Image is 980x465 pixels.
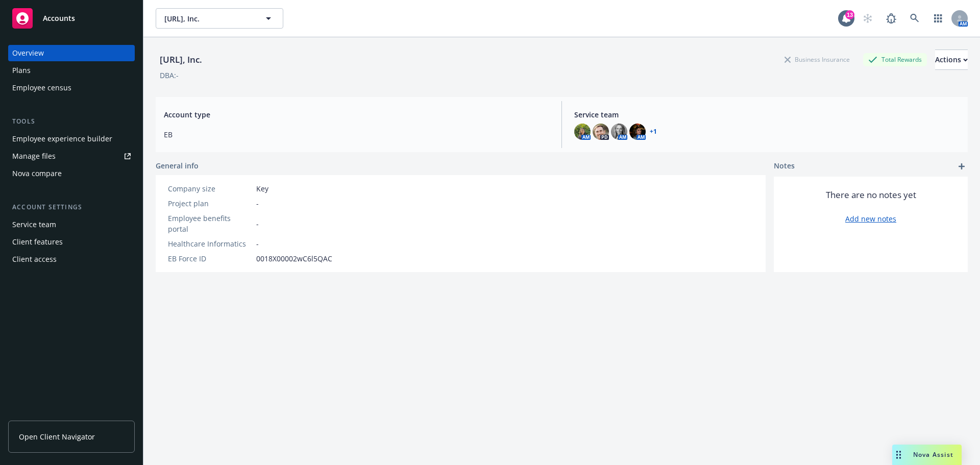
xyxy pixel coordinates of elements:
[19,431,95,442] span: Open Client Navigator
[574,109,960,120] span: Service team
[629,124,646,140] img: photo
[12,216,56,233] div: Service team
[845,10,854,19] div: 13
[8,131,135,147] a: Employee experience builder
[593,124,609,140] img: photo
[12,148,56,164] div: Manage files
[8,4,135,33] a: Accounts
[156,53,206,66] div: [URL], Inc.
[928,8,948,29] a: Switch app
[168,198,252,209] div: Project plan
[8,216,135,233] a: Service team
[8,202,135,212] div: Account settings
[12,131,112,147] div: Employee experience builder
[904,8,925,29] a: Search
[574,124,591,140] img: photo
[168,183,252,194] div: Company size
[168,238,252,249] div: Healthcare Informatics
[164,129,549,140] span: EB
[164,109,549,120] span: Account type
[8,234,135,250] a: Client features
[160,70,179,81] div: DBA: -
[256,183,268,194] span: Key
[774,160,795,173] span: Notes
[8,116,135,127] div: Tools
[156,8,283,29] button: [URL], Inc.
[156,160,199,171] span: General info
[8,62,135,79] a: Plans
[913,450,953,459] span: Nova Assist
[12,45,44,61] div: Overview
[168,253,252,264] div: EB Force ID
[12,62,31,79] div: Plans
[12,165,62,182] div: Nova compare
[12,234,63,250] div: Client features
[779,53,855,66] div: Business Insurance
[881,8,901,29] a: Report a Bug
[892,445,962,465] button: Nova Assist
[8,251,135,267] a: Client access
[12,251,57,267] div: Client access
[857,8,878,29] a: Start snowing
[611,124,627,140] img: photo
[8,148,135,164] a: Manage files
[164,13,253,24] span: [URL], Inc.
[863,53,927,66] div: Total Rewards
[8,80,135,96] a: Employee census
[935,50,968,69] div: Actions
[650,129,657,135] a: +1
[935,50,968,70] button: Actions
[8,165,135,182] a: Nova compare
[8,45,135,61] a: Overview
[256,238,259,249] span: -
[955,160,968,173] a: add
[826,189,916,201] span: There are no notes yet
[43,14,75,22] span: Accounts
[256,253,332,264] span: 0018X00002wC6l5QAC
[892,445,905,465] div: Drag to move
[168,213,252,234] div: Employee benefits portal
[12,80,71,96] div: Employee census
[256,218,259,229] span: -
[845,213,896,224] a: Add new notes
[256,198,259,209] span: -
